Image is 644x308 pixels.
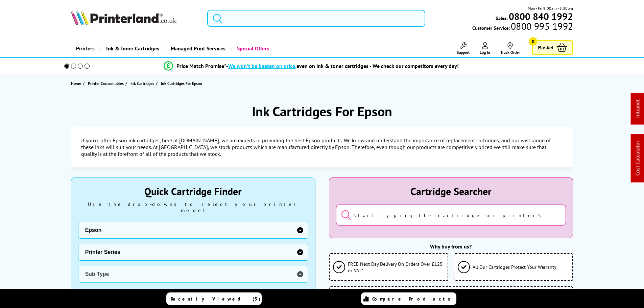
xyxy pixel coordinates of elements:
a: Recently Viewed (5) [166,292,262,305]
span: Price Match Promise* [176,63,226,69]
a: Log In [480,42,490,55]
div: Why buy from us? [329,243,573,250]
span: All Our Cartridges Protect Your Warranty [473,264,556,270]
div: Use the drop-downs to select your printer model [78,201,308,213]
span: Ink & Toner Cartridges [106,40,159,57]
span: 0 [529,37,537,46]
span: Log In [480,50,490,55]
a: Basket 0 [532,40,573,55]
a: Printer Consumables [88,80,125,87]
span: Ink Cartridges For Epson [161,81,202,86]
a: Managed Print Services [164,40,231,57]
a: Ink Cartridges [130,80,156,87]
a: Home [71,80,83,87]
a: Cost Calculator [634,141,641,176]
a: Special Offers [231,40,274,57]
a: Intranet [634,100,641,118]
span: Recently Viewed (5) [171,296,261,302]
div: Quick Cartridge Finder [78,185,308,198]
span: Basket [538,43,553,52]
a: Ink & Toner Cartridges [100,40,164,57]
a: Printers [71,40,100,57]
span: Sales: [496,15,508,21]
div: Cartridge Searcher [336,185,566,198]
span: Printer Consumables [88,80,124,87]
span: 0800 995 1992 [510,23,573,29]
h1: Ink Cartridges For Epson [252,102,392,120]
div: - even on ink & toner cartridges - We check our competitors every day! [226,63,459,69]
div: If you're after Epson ink cartridges, here at [DOMAIN_NAME], we are experts in providing the best... [71,127,573,167]
a: Compare Products [361,292,456,305]
li: modal_Promise [55,60,568,72]
a: 0800 840 1992 [508,13,573,20]
img: Printerland Logo [71,10,176,25]
span: Support [457,50,470,55]
span: Mon - Fri 9:00am - 5:30pm [528,5,573,11]
a: Printerland Logo [71,10,199,26]
span: Customer Service: [472,23,573,31]
a: Track Order [500,42,520,55]
a: Support [457,42,470,55]
input: Start typing the cartridge or printer's name... [336,205,566,226]
b: 0800 840 1992 [509,10,573,23]
span: We won’t be beaten on price, [228,63,296,69]
span: Ink Cartridges [130,80,154,87]
span: FREE Next Day Delivery On Orders Over £125 ex VAT* [348,261,444,274]
span: Compare Products [372,296,454,302]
